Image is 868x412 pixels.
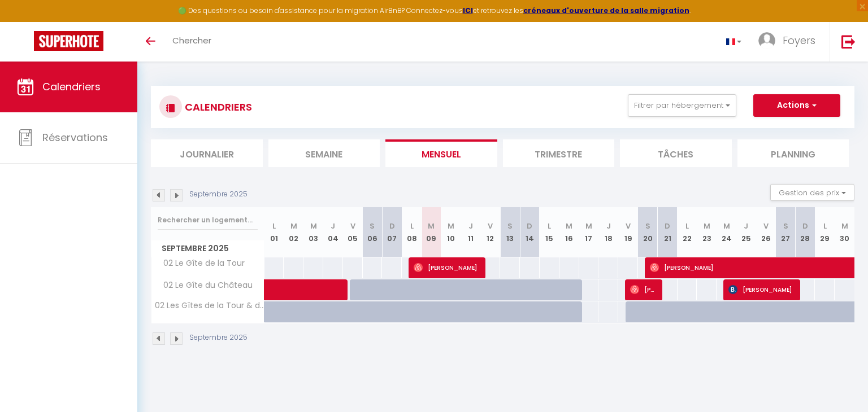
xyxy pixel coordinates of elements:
[461,207,481,257] th: 11
[628,94,736,117] button: Filtrer par hébergement
[723,221,730,231] abbr: M
[736,207,756,257] th: 25
[389,221,395,231] abbr: D
[665,221,670,231] abbr: D
[626,221,631,231] abbr: V
[841,34,856,49] img: logout
[153,301,266,310] span: 02 Les Gîtes de la Tour & du Château
[158,210,258,230] input: Rechercher un logement...
[42,80,101,94] span: Calendriers
[783,33,815,47] span: Foyers
[441,207,461,257] th: 10
[151,139,263,167] li: Journalier
[763,221,769,231] abbr: V
[697,207,717,257] th: 23
[189,189,248,200] p: Septembre 2025
[685,221,689,231] abbr: L
[645,221,650,231] abbr: S
[323,207,343,257] th: 04
[835,207,854,257] th: 30
[268,139,380,167] li: Semaine
[620,139,732,167] li: Tâches
[284,207,303,257] th: 02
[414,257,480,278] span: [PERSON_NAME]
[795,207,815,257] th: 28
[463,6,473,15] a: ICI
[717,207,736,257] th: 24
[737,139,849,167] li: Planning
[776,207,796,257] th: 27
[678,207,697,257] th: 22
[488,221,493,231] abbr: V
[410,221,414,231] abbr: L
[841,221,848,231] abbr: M
[815,207,835,257] th: 29
[579,207,599,257] th: 17
[559,207,579,257] th: 16
[363,207,383,257] th: 06
[527,221,532,231] abbr: D
[606,221,611,231] abbr: J
[385,139,497,167] li: Mensuel
[164,22,220,62] a: Chercher
[618,207,638,257] th: 19
[290,221,297,231] abbr: M
[728,279,795,300] span: [PERSON_NAME]
[428,221,435,231] abbr: M
[422,207,441,257] th: 09
[343,207,363,257] th: 05
[34,31,103,51] img: Super Booking
[264,207,284,257] th: 01
[272,221,276,231] abbr: L
[153,279,255,292] span: 02 Le Gîte du Château
[172,34,211,46] span: Chercher
[783,221,788,231] abbr: S
[303,207,323,257] th: 03
[331,221,335,231] abbr: J
[500,207,520,257] th: 13
[382,207,402,257] th: 07
[566,221,572,231] abbr: M
[770,184,854,201] button: Gestion des prix
[630,279,657,300] span: [PERSON_NAME]
[598,207,618,257] th: 18
[468,221,473,231] abbr: J
[503,139,615,167] li: Trimestre
[802,221,808,231] abbr: D
[402,207,422,257] th: 08
[480,207,500,257] th: 12
[750,22,830,62] a: ... Foyers
[448,221,454,231] abbr: M
[153,257,248,270] span: 02 Le Gîte de la Tour
[756,207,776,257] th: 26
[370,221,375,231] abbr: S
[350,221,355,231] abbr: V
[151,240,264,257] span: Septembre 2025
[744,221,748,231] abbr: J
[823,221,827,231] abbr: L
[540,207,559,257] th: 15
[189,332,248,343] p: Septembre 2025
[42,130,108,144] span: Réservations
[507,221,513,231] abbr: S
[520,207,540,257] th: 14
[310,221,317,231] abbr: M
[182,94,252,120] h3: CALENDRIERS
[704,221,710,231] abbr: M
[548,221,551,231] abbr: L
[638,207,658,257] th: 20
[658,207,678,257] th: 21
[758,32,775,49] img: ...
[585,221,592,231] abbr: M
[753,94,840,117] button: Actions
[523,6,689,15] a: créneaux d'ouverture de la salle migration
